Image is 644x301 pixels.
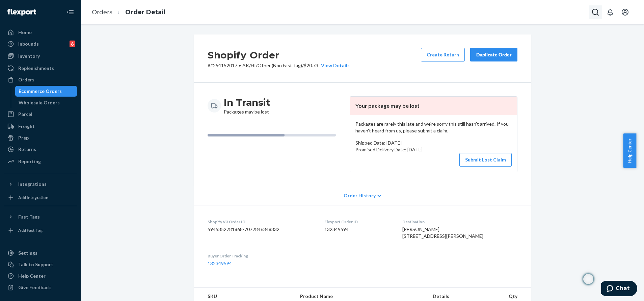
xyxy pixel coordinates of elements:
[4,179,77,190] button: Integrations
[18,250,37,256] div: Settings
[18,181,47,187] div: Integrations
[19,88,62,95] div: Ecommerce Orders
[476,51,512,58] div: Duplicate Order
[208,48,350,62] h2: Shopify Order
[18,111,32,118] div: Parcel
[4,74,77,85] a: Orders
[15,86,77,97] a: Ecommerce Orders
[242,62,302,68] span: AK/HI/Other (Non Fast Tag)
[15,97,77,108] a: Wholesale Orders
[4,121,77,132] a: Freight
[402,226,483,239] span: [PERSON_NAME] [STREET_ADDRESS][PERSON_NAME]
[4,282,77,293] button: Give Feedback
[603,5,617,19] button: Open notifications
[4,39,77,49] a: Inbounds6
[63,5,77,19] button: Close Navigation
[18,123,35,130] div: Freight
[324,226,392,233] dd: 132349594
[4,63,77,74] a: Replenishments
[4,192,77,203] a: Add Integration
[18,158,41,165] div: Reporting
[355,140,512,146] p: Shipped Date: [DATE]
[70,41,75,47] div: 6
[92,8,112,16] a: Orders
[224,96,270,115] div: Packages may be lost
[4,132,77,143] a: Prep
[355,146,512,153] p: Promised Delivery Date: [DATE]
[7,9,36,16] img: Flexport logo
[18,134,29,141] div: Prep
[18,41,39,47] div: Inbounds
[470,48,517,61] button: Duplicate Order
[18,29,32,36] div: Home
[86,2,171,22] ol: breadcrumbs
[4,27,77,38] a: Home
[4,248,77,258] a: Settings
[623,133,636,168] button: Help Center
[4,156,77,167] a: Reporting
[19,99,60,106] div: Wholesale Orders
[224,96,270,108] h3: In Transit
[125,8,165,16] a: Order Detail
[589,5,602,19] button: Open Search Box
[18,76,34,83] div: Orders
[208,219,314,225] dt: Shopify V3 Order ID
[18,261,53,268] div: Talk to Support
[208,62,350,69] p: # #254152017 / $20.73
[4,225,77,236] a: Add Fast Tag
[4,211,77,222] button: Fast Tags
[18,227,43,233] div: Add Fast Tag
[4,144,77,155] a: Returns
[421,48,465,61] button: Create Return
[18,53,40,59] div: Inventory
[4,259,77,270] button: Talk to Support
[344,192,376,199] span: Order History
[18,146,36,153] div: Returns
[4,51,77,61] a: Inventory
[18,273,46,279] div: Help Center
[18,284,51,291] div: Give Feedback
[4,109,77,120] a: Parcel
[18,195,48,200] div: Add Integration
[324,219,392,225] dt: Flexport Order ID
[208,260,232,266] a: 132349594
[18,214,40,220] div: Fast Tags
[4,271,77,281] a: Help Center
[208,226,314,233] dd: 5945352781868-7072846348332
[601,281,637,298] iframe: Opens a widget where you can chat to one of our agents
[350,97,517,115] header: Your package may be lost
[318,62,350,69] button: View Details
[355,121,512,134] p: Packages are rarely this late and we're sorry this still hasn't arrived. If you haven't heard fro...
[618,5,632,19] button: Open account menu
[18,65,54,72] div: Replenishments
[402,219,517,225] dt: Destination
[459,153,512,167] button: Submit Lost Claim
[208,253,314,259] dt: Buyer Order Tracking
[239,62,241,68] span: •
